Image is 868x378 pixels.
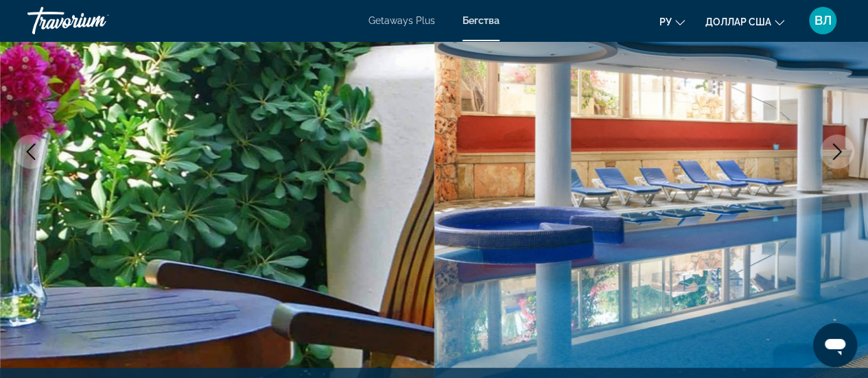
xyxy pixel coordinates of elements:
[705,12,784,32] button: Изменить валюту
[368,15,435,26] a: Getaways Plus
[659,12,685,32] button: Изменить язык
[705,16,771,27] font: доллар США
[659,16,672,27] font: ру
[805,6,841,35] button: Меню пользователя
[27,3,165,38] a: Травориум
[820,134,854,169] button: Next image
[814,13,832,27] font: ВЛ
[14,134,48,169] button: Previous image
[813,323,857,367] iframe: Кнопка запуска окна обмена сообщениями
[462,15,500,26] a: Бегства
